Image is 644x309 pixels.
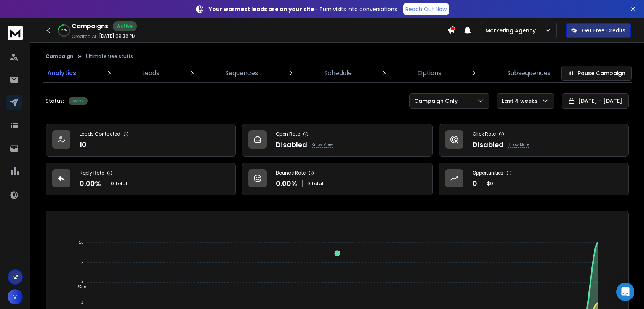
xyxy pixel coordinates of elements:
a: Bounce Rate0.00%0 Total [242,163,432,195]
p: Bounce Rate [276,170,306,176]
p: Know More [508,142,529,148]
p: Campaign Only [414,97,461,105]
p: Created At: [72,34,98,40]
p: Subsequences [507,69,551,78]
p: Analytics [47,69,76,78]
button: V [8,289,23,304]
p: Know More [312,142,333,148]
a: Opportunities0$0 [439,163,629,195]
p: [DATE] 09:36 PM [99,33,136,39]
p: Status: [46,97,64,105]
p: Schedule [324,69,352,78]
p: 0.00 % [276,178,297,189]
p: Get Free Credits [582,27,625,34]
a: Subsequences [503,64,555,82]
p: Ultimate free stuffs [86,53,133,59]
a: Leads [138,64,164,82]
p: 0 [473,178,477,189]
p: Reach Out Now [405,5,447,13]
button: Get Free Credits [566,23,631,38]
a: Options [413,64,446,82]
strong: Your warmest leads are on your site [209,5,314,13]
p: 0.00 % [80,178,101,189]
button: Campaign [46,53,74,59]
p: Leads Contacted [80,131,120,137]
p: Click Rate [473,131,496,137]
p: 26 % [61,28,67,33]
p: Leads [142,69,159,78]
a: Leads Contacted10 [46,124,236,157]
a: Schedule [320,64,356,82]
tspan: 10 [79,240,83,245]
p: Disabled [473,139,504,150]
p: Last 4 weeks [502,97,541,105]
p: $ 0 [487,181,493,187]
button: [DATE] - [DATE] [562,93,629,109]
a: Sequences [221,64,263,82]
tspan: 8 [81,260,83,265]
p: 0 Total [307,181,323,187]
a: Reach Out Now [403,3,449,15]
p: Options [418,69,441,78]
button: Pause Campaign [561,66,632,81]
h1: Campaigns [72,22,108,31]
p: Open Rate [276,131,300,137]
p: Disabled [276,139,307,150]
div: Active [69,97,88,105]
p: 0 Total [111,181,127,187]
div: Open Intercom Messenger [616,283,634,301]
a: Reply Rate0.00%0 Total [46,163,236,195]
a: Click RateDisabledKnow More [439,124,629,157]
p: Marketing Agency [485,27,539,34]
tspan: 4 [81,301,83,305]
div: Active [113,21,137,31]
p: Opportunities [473,170,503,176]
img: logo [8,26,23,40]
p: – Turn visits into conversations [209,5,397,13]
p: Reply Rate [80,170,104,176]
a: Open RateDisabledKnow More [242,124,432,157]
p: 10 [80,139,87,150]
span: Sent [72,284,88,290]
p: Sequences [225,69,258,78]
tspan: 6 [81,280,83,285]
a: Analytics [43,64,81,82]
